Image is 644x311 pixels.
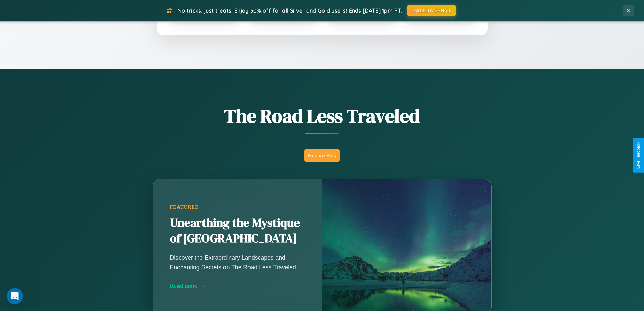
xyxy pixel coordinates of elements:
div: Featured [170,204,305,210]
h2: Unearthing the Mystique of [GEOGRAPHIC_DATA] [170,215,305,246]
span: No tricks, just treats! Enjoy 30% off for all Silver and Gold users! Ends [DATE] 1pm PT. [177,7,402,14]
p: Discover the Extraordinary Landscapes and Enchanting Secrets on The Road Less Traveled. [170,253,305,272]
iframe: Intercom live chat [7,288,23,304]
div: Give Feedback [636,142,641,169]
h1: The Road Less Traveled [119,103,525,129]
button: Explore Blog [304,149,340,162]
button: HALLOWEEN30 [407,5,456,16]
div: Read more → [170,282,305,289]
